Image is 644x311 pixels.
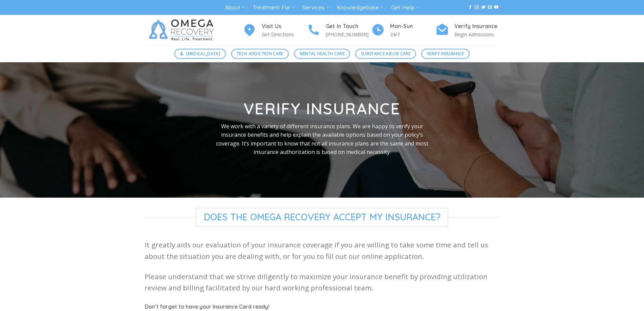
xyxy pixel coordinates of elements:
a: Knowledgebase [337,1,383,14]
a: Follow on Twitter [481,5,485,10]
p: Get Directions [262,30,307,38]
span: Verify Insurance [427,50,464,57]
img: Omega Recovery [145,15,221,45]
a: Treatment For [253,1,295,14]
strong: Verify Insurance [244,99,400,118]
a: About [225,1,245,14]
a: Tech Addiction Care [231,49,289,59]
span: Mental Health Care [300,50,344,57]
a: Follow on YouTube [494,5,498,10]
p: 24/7 [390,30,435,38]
span: Substance Abuse Care [361,50,410,57]
p: Please understand that we strive diligently to maximize your insurance benefit by providing utili... [145,271,500,294]
p: We work with a variety of different insurance plans. We are happy to verify your insurance benefi... [213,122,432,157]
a: Mental Health Care [294,49,350,59]
p: Begin Admissions [454,30,500,38]
a: Get Help [391,1,419,14]
a: Visit Us Get Directions [243,22,307,39]
a: Services [302,1,329,14]
p: [PHONE_NUMBER] [326,30,371,38]
a: Verify Insurance [421,49,470,59]
h4: Get In Touch [326,22,371,31]
a: Get In Touch [PHONE_NUMBER] [307,22,371,39]
a: Verify Insurance Begin Admissions [435,22,500,39]
p: It greatly aids our evaluation of your insurance coverage if you are willing to take some time an... [145,239,500,262]
h4: Mon-Sun [390,22,435,31]
a: Follow on Facebook [468,5,472,10]
a: Substance Abuse Care [355,49,416,59]
a: Send us an email [488,5,492,10]
span: Does The Omega Recovery Accept My Insurance? [196,208,449,227]
a: [MEDICAL_DATA] [174,49,226,59]
h4: Verify Insurance [454,22,500,31]
a: Follow on Instagram [475,5,479,10]
h4: Visit Us [262,22,307,31]
span: [MEDICAL_DATA] [186,50,220,57]
span: Tech Addiction Care [237,50,283,57]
